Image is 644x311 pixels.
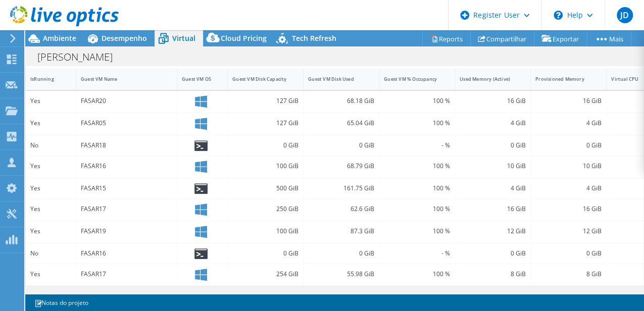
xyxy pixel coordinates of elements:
[308,76,362,82] div: Guest VM Disk Used
[232,95,299,107] div: 127 GiB
[554,11,563,20] svg: \n
[460,118,526,129] div: 4 GiB
[30,183,71,194] div: Yes
[30,161,71,172] div: Yes
[535,161,602,172] div: 10 GiB
[292,33,336,43] span: Tech Refresh
[535,118,602,129] div: 4 GiB
[81,269,172,280] div: FASAR17
[30,226,71,237] div: Yes
[308,248,374,259] div: 0 GiB
[535,226,602,237] div: 12 GiB
[81,183,172,194] div: FASAR15
[81,226,172,237] div: FASAR19
[535,269,602,280] div: 8 GiB
[232,203,299,215] div: 250 GiB
[81,203,172,215] div: FASAR17
[535,76,589,82] div: Provisioned Memory
[81,118,172,129] div: FASAR05
[308,140,374,151] div: 0 GiB
[470,31,534,46] a: Compartilhar
[535,203,602,215] div: 16 GiB
[30,95,71,107] div: Yes
[384,161,450,172] div: 100 %
[81,248,172,259] div: FASAR16
[422,31,471,46] a: Reports
[586,31,631,46] a: Mais
[221,33,267,43] span: Cloud Pricing
[30,140,71,151] div: No
[535,248,602,259] div: 0 GiB
[30,118,71,129] div: Yes
[81,140,172,151] div: FASAR18
[232,76,286,82] div: Guest VM Disk Capacity
[460,161,526,172] div: 10 GiB
[33,51,128,63] h1: [PERSON_NAME]
[30,269,71,280] div: Yes
[384,118,450,129] div: 100 %
[232,118,299,129] div: 127 GiB
[30,248,71,259] div: No
[308,226,374,237] div: 87.3 GiB
[384,183,450,194] div: 100 %
[81,76,160,82] div: Guest VM Name
[308,269,374,280] div: 55.98 GiB
[534,31,587,46] a: Exportar
[460,95,526,107] div: 16 GiB
[460,226,526,237] div: 12 GiB
[172,33,195,43] span: Virtual
[384,95,450,107] div: 100 %
[102,33,147,43] span: Desempenho
[384,140,450,151] div: - %
[308,95,374,107] div: 68.18 GiB
[308,183,374,194] div: 161.75 GiB
[460,183,526,194] div: 4 GiB
[308,161,374,172] div: 68.79 GiB
[384,226,450,237] div: 100 %
[81,161,172,172] div: FASAR16
[460,140,526,151] div: 0 GiB
[27,296,95,309] a: Notas do projeto
[232,183,299,194] div: 500 GiB
[460,269,526,280] div: 8 GiB
[611,76,640,82] div: Virtual CPU
[535,140,602,151] div: 0 GiB
[384,203,450,215] div: 100 %
[232,248,299,259] div: 0 GiB
[535,95,602,107] div: 16 GiB
[384,76,438,82] div: Guest VM % Occupancy
[384,269,450,280] div: 100 %
[81,95,172,107] div: FASAR20
[308,203,374,215] div: 62.6 GiB
[617,7,633,23] span: JD
[232,269,299,280] div: 254 GiB
[30,203,71,215] div: Yes
[384,248,450,259] div: - %
[232,226,299,237] div: 100 GiB
[182,76,211,82] div: Guest VM OS
[460,76,514,82] div: Used Memory (Active)
[460,248,526,259] div: 0 GiB
[308,118,374,129] div: 65.04 GiB
[535,183,602,194] div: 4 GiB
[460,203,526,215] div: 16 GiB
[232,140,299,151] div: 0 GiB
[43,33,76,43] span: Ambiente
[30,76,59,82] div: IsRunning
[232,161,299,172] div: 100 GiB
